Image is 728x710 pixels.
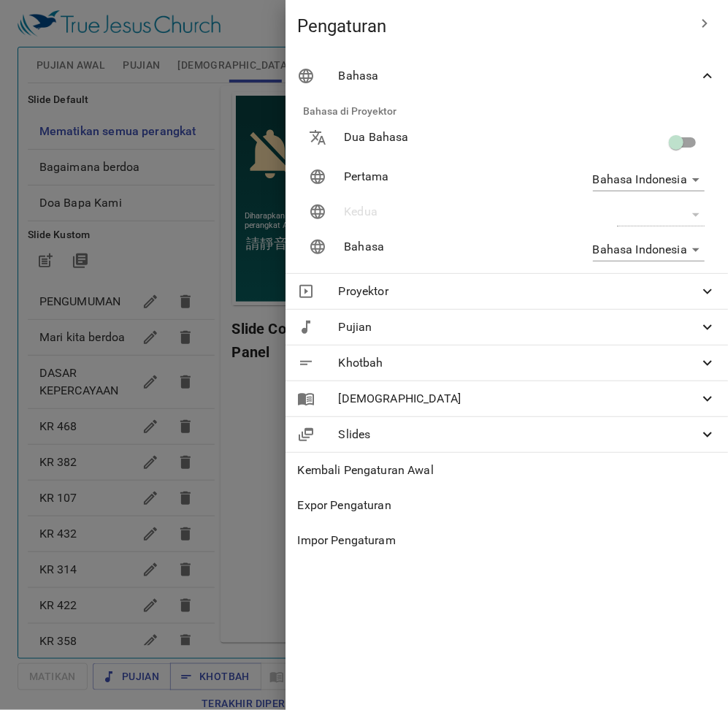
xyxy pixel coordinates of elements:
[338,354,699,372] span: Khotbah
[338,283,699,300] span: Proyektor
[297,532,716,549] span: Impor Pengaturam
[338,318,699,336] span: Pujian
[338,426,699,443] span: Slides
[593,238,705,262] div: Bahasa Indonesia
[12,119,183,138] span: Diharapkan untuk mematikan/mengheningkan perangkat Anda
[344,168,530,186] p: Pertama
[286,346,728,381] div: Khotbah
[164,115,196,137] li: 228
[593,168,705,191] div: Bahasa Indonesia
[164,93,196,115] li: 128
[56,195,139,206] img: True Jesus Church
[297,497,716,514] span: Expor Pengaturan
[344,203,530,221] p: Kedua
[286,274,728,309] div: Proyektor
[297,15,687,38] span: Pengaturan
[297,462,716,479] span: Kembali Pengaturan Awal
[344,238,530,256] p: Bahasa
[338,390,699,408] span: [DEMOGRAPHIC_DATA]
[286,381,728,416] div: [DEMOGRAPHIC_DATA]
[286,417,728,452] div: Slides
[162,77,198,88] p: Pujian
[286,453,728,488] div: Kembali Pengaturan Awal
[286,310,728,345] div: Pujian
[286,523,728,558] div: Impor Pengaturam
[286,488,728,523] div: Expor Pengaturan
[8,195,145,226] div: [DEMOGRAPHIC_DATA] [DEMOGRAPHIC_DATA] Sejati Lasem
[338,67,699,85] span: Bahasa
[344,129,530,146] p: Dua Bahasa
[286,58,728,93] div: Bahasa
[14,142,180,161] span: 請靜音或關閉所有電子設備
[291,93,722,129] li: Bahasa di Proyektor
